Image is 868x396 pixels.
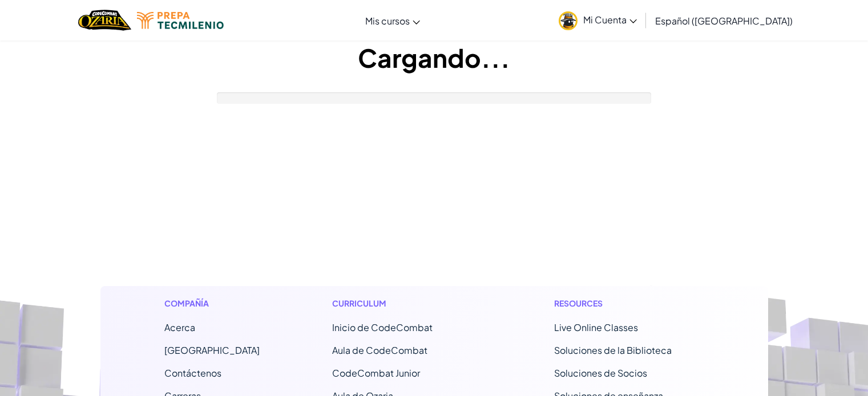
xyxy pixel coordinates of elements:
img: Home [78,9,131,32]
a: Mi Cuenta [553,2,643,38]
span: Contáctenos [164,367,221,379]
img: Tecmilenio logo [137,12,224,29]
h1: Compañía [164,297,260,309]
a: [GEOGRAPHIC_DATA] [164,344,260,356]
span: Español ([GEOGRAPHIC_DATA]) [655,15,793,27]
a: CodeCombat Junior [332,367,420,379]
img: avatar [559,11,578,30]
a: Soluciones de Socios [554,367,647,379]
a: Mis cursos [360,5,426,36]
span: Inicio de CodeCombat [332,321,433,333]
span: Mis cursos [365,15,410,27]
a: Soluciones de la Biblioteca [554,344,672,356]
a: Acerca [164,321,195,333]
a: Live Online Classes [554,321,638,333]
h1: Resources [554,297,704,309]
a: Ozaria by CodeCombat logo [78,9,131,32]
h1: Curriculum [332,297,482,309]
span: Mi Cuenta [583,14,637,26]
a: Español ([GEOGRAPHIC_DATA]) [649,5,798,36]
a: Aula de CodeCombat [332,344,427,356]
